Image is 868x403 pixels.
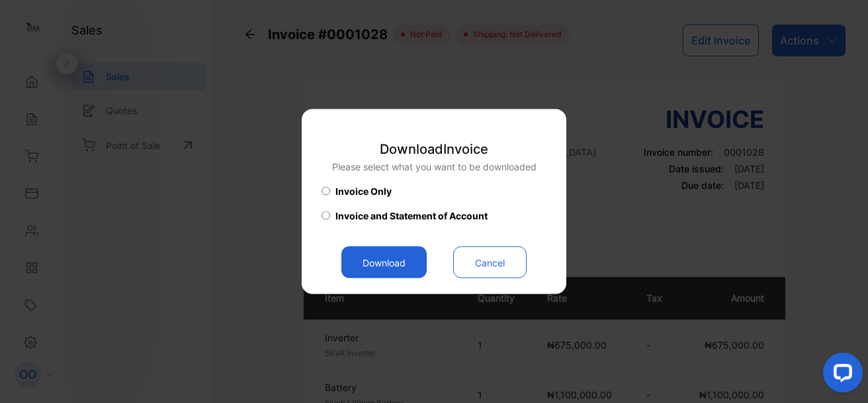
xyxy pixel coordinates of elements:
button: Download [341,247,427,278]
p: Please select what you want to be downloaded [332,160,537,174]
span: Invoice Only [335,184,392,198]
p: Download Invoice [332,139,537,159]
span: Invoice and Statement of Account [335,209,488,223]
iframe: LiveChat chat widget [812,347,868,403]
button: Cancel [453,247,527,278]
